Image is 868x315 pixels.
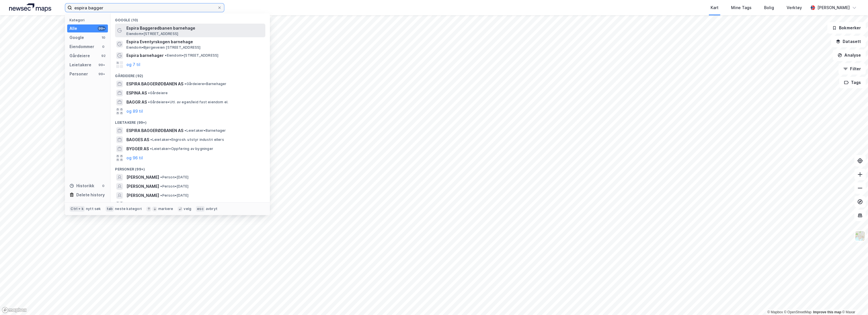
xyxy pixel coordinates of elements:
span: BAGGES AS [126,136,149,143]
span: ESPIRA BAGGERØDBANEN AS [126,127,183,134]
div: Google (10) [110,13,270,24]
span: ESPINA AS [126,90,147,96]
span: Gårdeiere [148,91,168,95]
span: Espira Eventyrskogen barnehage [126,38,263,45]
div: 92 [101,53,106,58]
img: logo.a4113a55bc3d86da70a041830d287a7e.svg [9,3,51,12]
div: Historikk [69,182,94,189]
a: Improve this map [813,310,841,314]
div: 0 [101,184,106,188]
button: og 96 til [126,201,143,208]
span: ESPIRA BAGGERØDBANEN AS [126,81,183,87]
span: Eiendom • [STREET_ADDRESS] [165,53,218,58]
div: markere [158,207,173,211]
div: Google [69,34,84,41]
div: 99+ [98,63,106,67]
span: • [148,100,150,104]
div: Verktøy [787,4,802,11]
div: Leietakere (99+) [110,116,270,126]
span: • [165,53,167,57]
span: • [160,193,162,197]
div: esc [196,206,205,212]
span: • [184,128,186,133]
div: Bolig [764,4,774,11]
span: BYGGER AS [126,145,149,152]
span: Gårdeiere • Utl. av egen/leid fast eiendom el. [148,100,228,104]
button: Analyse [833,50,866,61]
div: Eiendommer [69,43,94,50]
span: Leietaker • Engrosh. utstyr industri ellers [150,137,224,142]
img: Z [855,230,865,241]
div: 0 [101,44,106,49]
div: velg [184,207,191,211]
div: [PERSON_NAME] [817,4,850,11]
div: nytt søk [86,207,101,211]
span: • [150,137,152,142]
span: [PERSON_NAME] [126,183,159,190]
span: Leietaker • Oppføring av bygninger [150,147,213,151]
input: Søk på adresse, matrikkel, gårdeiere, leietakere eller personer [72,3,217,12]
span: Espira Baggerødbanen barnehage [126,25,263,32]
div: Personer (99+) [110,162,270,173]
span: • [160,184,162,188]
div: 10 [101,35,106,40]
div: Alle [69,25,77,32]
button: og 96 til [126,155,143,161]
span: • [160,175,162,179]
span: Person • [DATE] [160,175,188,180]
span: [PERSON_NAME] [126,192,159,199]
div: Kontrollprogram for chat [840,288,868,315]
span: BAGGR AS [126,99,147,106]
div: Kategori [69,18,108,22]
button: Bokmerker [827,22,866,34]
a: Mapbox homepage [2,307,27,313]
span: • [184,82,186,86]
a: OpenStreetMap [784,310,812,314]
div: 99+ [98,26,106,31]
div: neste kategori [115,207,142,211]
a: Mapbox [767,310,783,314]
span: • [148,91,150,95]
div: Kart [711,4,719,11]
span: Person • [DATE] [160,184,188,189]
span: Espira barnehager [126,52,164,59]
div: Leietakere [69,61,91,68]
div: Gårdeiere (92) [110,69,270,79]
span: Person • [DATE] [160,193,188,198]
div: Personer [69,71,88,77]
button: Filter [838,63,866,75]
span: • [150,147,152,151]
span: Eiendom • Bjørgeveien [STREET_ADDRESS] [126,45,200,50]
span: Leietaker • Barnehager [184,128,226,133]
button: og 7 til [126,61,140,68]
button: Datasett [831,36,866,47]
div: Mine Tags [731,4,752,11]
span: [PERSON_NAME] [126,174,159,181]
div: Gårdeiere [69,52,90,59]
span: Gårdeiere • Barnehager [184,82,226,86]
div: avbryt [206,207,217,211]
button: Tags [839,77,866,88]
div: Delete history [76,192,105,198]
div: tab [106,206,114,212]
span: Eiendom • [STREET_ADDRESS] [126,32,178,36]
div: 99+ [98,72,106,76]
div: Ctrl + k [69,206,85,212]
button: og 89 til [126,108,143,115]
iframe: Chat Widget [840,288,868,315]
